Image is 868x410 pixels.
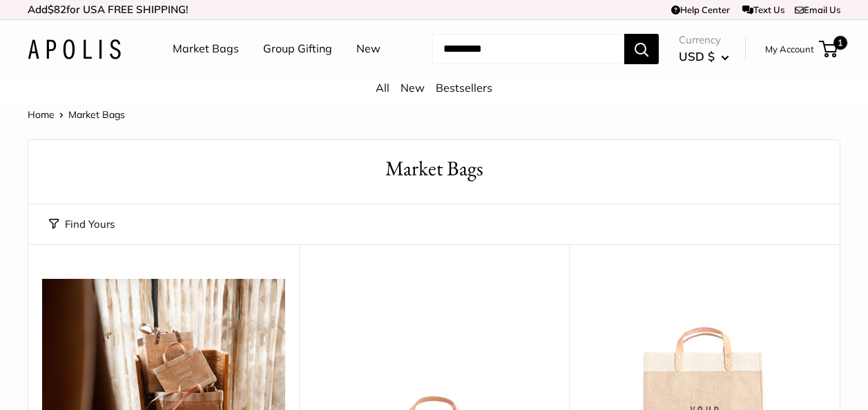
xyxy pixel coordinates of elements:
h1: Market Bags [49,154,819,184]
a: New [401,81,425,95]
span: Currency [679,30,729,50]
span: $82 [48,3,66,16]
nav: Breadcrumb [28,106,125,124]
button: USD $ [679,46,729,68]
a: New [356,39,380,59]
a: Help Center [671,4,730,15]
img: Apolis [28,39,121,59]
a: Group Gifting [263,39,332,59]
span: 1 [833,36,847,50]
a: Home [28,108,55,121]
button: Search [624,34,659,64]
a: Text Us [742,4,784,15]
a: 1 [820,41,838,57]
button: Find Yours [49,215,115,234]
a: Bestsellers [436,81,492,95]
span: Market Bags [68,108,125,121]
span: USD $ [679,49,715,64]
a: All [376,81,389,95]
a: Email Us [795,4,840,15]
input: Search... [432,34,624,64]
a: My Account [765,41,814,57]
a: Market Bags [173,39,239,59]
